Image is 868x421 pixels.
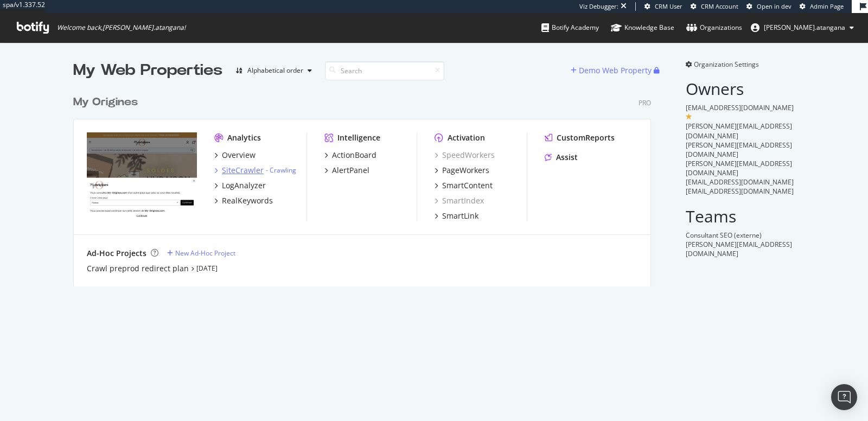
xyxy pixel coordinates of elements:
div: ActionBoard [332,150,376,161]
a: Demo Web Property [571,66,654,75]
a: RealKeywords [214,195,273,206]
div: SmartLink [442,210,478,221]
a: My Origines [73,94,142,110]
span: Welcome back, [PERSON_NAME].atangana ! [57,23,186,32]
span: [PERSON_NAME][EMAIL_ADDRESS][DOMAIN_NAME] [686,240,792,258]
div: RealKeywords [222,195,273,206]
div: Analytics [227,132,261,143]
span: [EMAIL_ADDRESS][DOMAIN_NAME] [686,187,794,196]
div: My Web Properties [73,60,222,81]
div: Pro [639,98,651,107]
a: Organizations [686,13,742,42]
h2: Teams [686,207,795,225]
div: Botify Academy [541,22,599,33]
button: [PERSON_NAME].atangana [742,19,863,36]
a: SmartContent [435,180,493,191]
a: CRM Account [691,2,738,11]
a: New Ad-Hoc Project [167,248,235,258]
span: Admin Page [810,2,844,10]
div: Consultant SEO (externe) [686,231,795,240]
span: [PERSON_NAME][EMAIL_ADDRESS][DOMAIN_NAME] [686,122,792,140]
div: Intelligence [337,132,380,143]
a: SmartIndex [435,195,484,206]
a: SiteCrawler- Crawling [214,165,296,176]
div: PageWorkers [442,165,489,176]
span: Open in dev [757,2,792,10]
a: Botify Academy [541,13,599,42]
div: SiteCrawler [222,165,264,176]
button: Demo Web Property [571,62,654,79]
a: SpeedWorkers [435,150,495,161]
a: PageWorkers [435,165,489,176]
button: Alphabetical order [231,62,316,79]
a: Crawling [270,165,296,175]
a: Open in dev [746,2,792,11]
div: SmartContent [442,180,493,191]
input: Search [325,61,444,80]
a: Knowledge Base [611,13,674,42]
a: Crawl preprod redirect plan [87,263,189,274]
div: My Origines [73,94,138,110]
div: CustomReports [557,132,615,143]
div: grid [73,81,660,286]
a: CustomReports [545,132,615,143]
div: Viz Debugger: [579,2,618,11]
span: CRM User [655,2,682,10]
div: Ad-Hoc Projects [87,248,146,259]
a: Admin Page [800,2,844,11]
div: - [266,165,296,175]
span: [EMAIL_ADDRESS][DOMAIN_NAME] [686,177,794,187]
a: CRM User [644,2,682,11]
div: LogAnalyzer [222,180,266,191]
a: AlertPanel [324,165,369,176]
a: Overview [214,150,256,161]
span: CRM Account [701,2,738,10]
div: Demo Web Property [579,65,652,76]
div: Open Intercom Messenger [831,384,857,410]
div: Alphabetical order [247,67,303,74]
a: LogAnalyzer [214,180,266,191]
div: Organizations [686,22,742,33]
div: Activation [448,132,485,143]
span: [PERSON_NAME][EMAIL_ADDRESS][DOMAIN_NAME] [686,159,792,177]
span: [EMAIL_ADDRESS][DOMAIN_NAME] [686,103,794,112]
a: SmartLink [435,210,478,221]
div: Assist [556,152,578,163]
a: Assist [545,152,578,163]
a: ActionBoard [324,150,376,161]
div: Overview [222,150,256,161]
span: [PERSON_NAME][EMAIL_ADDRESS][DOMAIN_NAME] [686,141,792,159]
div: AlertPanel [332,165,369,176]
h2: Owners [686,80,795,98]
span: renaud.atangana [764,23,845,32]
a: [DATE] [196,264,218,273]
div: Knowledge Base [611,22,674,33]
img: my-origines.com [87,132,197,220]
span: Organization Settings [694,60,759,69]
div: New Ad-Hoc Project [175,248,235,258]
